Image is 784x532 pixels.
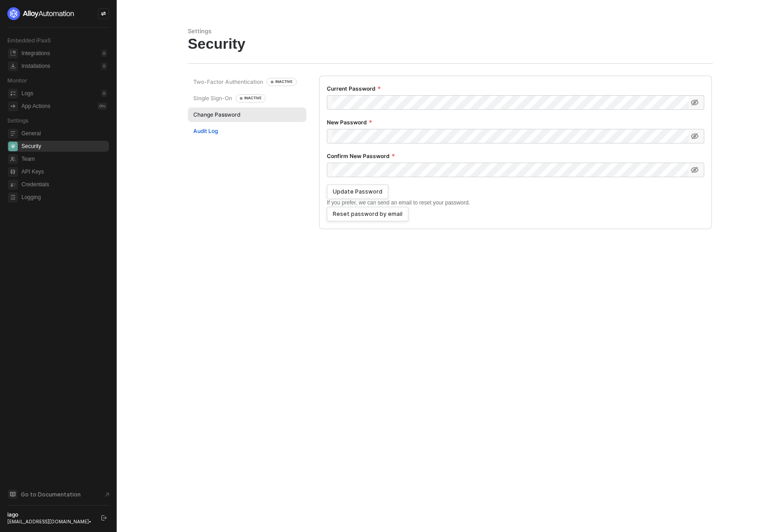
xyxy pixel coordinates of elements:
[333,210,402,218] div: Reset password by email
[21,62,50,70] div: Installations
[7,511,93,518] div: iago
[21,141,107,152] span: Security
[327,207,408,221] button: Reset password by email
[8,154,18,164] span: team
[236,94,266,102] div: INACTIVE
[327,84,381,93] label: Current Password
[188,27,713,35] div: Settings
[103,490,112,499] span: document-arrow
[21,90,33,97] div: Logs
[8,167,18,177] span: api-key
[8,490,17,499] span: documentation
[7,518,93,525] div: [EMAIL_ADDRESS][DOMAIN_NAME] •
[7,37,51,44] span: Embedded iPaaS
[21,491,81,498] span: Go to Documentation
[7,117,28,124] span: Settings
[21,102,50,110] div: App Actions
[101,90,107,97] div: 0
[188,35,713,52] div: Security
[8,61,18,71] span: installations
[8,193,18,202] span: logging
[8,142,18,151] span: security
[8,180,18,189] span: credentials
[193,78,297,86] div: Two-Factor Authentication
[8,49,18,58] span: integrations
[267,78,297,86] div: INACTIVE
[327,199,704,207] p: If you prefer, we can send an email to reset your password.
[101,515,107,521] span: logout
[327,184,388,199] button: Update Password
[21,166,107,177] span: API Keys
[327,118,372,127] label: New Password
[193,127,218,135] div: Audit Log
[7,489,109,500] a: Knowledge Base
[333,188,382,195] div: Update Password
[101,62,107,70] div: 0
[21,192,107,203] span: Logging
[193,111,240,118] div: Change Password
[7,7,109,20] a: logo
[193,94,266,102] div: Single Sign-On
[8,102,18,111] span: icon-app-actions
[327,152,395,161] label: Confirm New Password
[21,50,50,57] div: Integrations
[21,128,107,139] span: General
[8,89,18,98] span: icon-logs
[98,102,107,110] div: 0 %
[101,50,107,57] div: 0
[101,11,106,16] span: icon-swap
[21,179,107,190] span: Credentials
[7,77,27,84] span: Monitor
[7,7,75,20] img: logo
[8,129,18,138] span: general
[21,153,107,164] span: Team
